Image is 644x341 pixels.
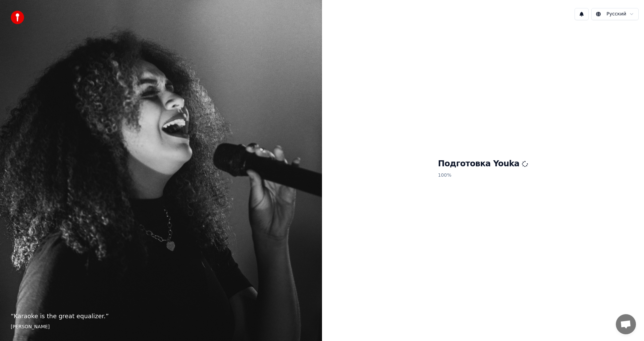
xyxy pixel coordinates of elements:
footer: [PERSON_NAME] [11,324,311,330]
div: Открытый чат [616,314,636,334]
p: 100 % [438,169,528,181]
h1: Подготовка Youka [438,159,528,169]
img: youka [11,11,24,24]
p: “ Karaoke is the great equalizer. ” [11,311,311,321]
